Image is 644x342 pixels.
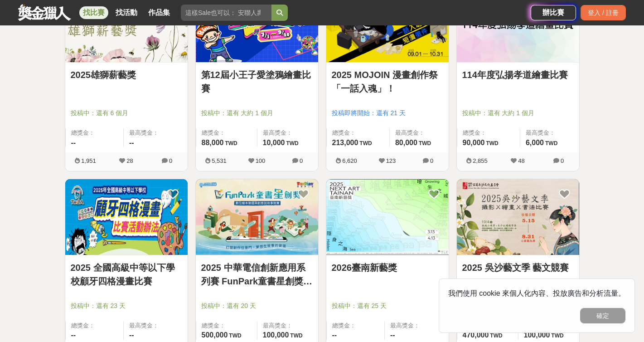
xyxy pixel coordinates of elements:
span: TWD [225,140,237,147]
span: -- [332,331,337,339]
span: -- [129,139,134,147]
span: 88,000 [202,139,224,147]
span: 0 [561,157,564,164]
span: 100,000 [263,331,289,339]
span: TWD [545,140,557,147]
span: 總獎金： [202,321,252,330]
a: 114年度弘揚孝道繪畫比賽 [462,68,574,82]
span: 10,000 [263,139,285,147]
img: Cover Image [326,179,449,255]
span: 投稿中：還有 大約 1 個月 [462,108,574,118]
span: 投稿中：還有 大約 1 個月 [201,108,313,118]
span: 0 [169,157,172,164]
span: 投稿中：還有 23 天 [71,301,182,311]
input: 這樣Sale也可以： 安聯人壽創意銷售法募集 [181,5,271,21]
span: -- [129,331,134,339]
span: -- [390,331,395,339]
span: TWD [229,332,241,339]
span: TWD [286,140,298,147]
img: Cover Image [65,179,188,255]
span: 2,855 [473,157,488,164]
a: 找比賽 [79,6,108,19]
span: 500,000 [202,331,228,339]
span: 投稿即將開始：還有 21 天 [332,108,443,118]
span: 最高獎金： [263,321,313,330]
span: 100,000 [524,331,550,339]
span: 最高獎金： [129,128,182,137]
span: 總獎金： [71,321,118,330]
span: 我們使用 cookie 來個人化內容、投放廣告和分析流量。 [448,289,625,297]
span: 90,000 [463,139,485,147]
span: 總獎金： [202,128,252,137]
a: 2025 吳沙藝文季 藝文競賽 [462,261,574,274]
span: TWD [290,332,302,339]
span: 213,000 [332,139,358,147]
span: -- [71,139,76,147]
img: Cover Image [196,179,318,255]
a: 2026臺南新藝獎 [332,261,443,274]
span: 總獎金： [71,128,118,137]
span: TWD [419,140,431,147]
span: 6,620 [342,157,357,164]
span: 投稿中：還有 6 個月 [71,108,182,118]
span: 最高獎金： [395,128,443,137]
span: 6,000 [526,139,544,147]
span: 48 [518,157,524,164]
a: 作品集 [145,6,174,19]
span: 投稿中：還有 25 天 [332,301,443,311]
span: -- [71,331,76,339]
span: 總獎金： [332,128,384,137]
div: 登入 / 註冊 [581,5,626,20]
span: TWD [490,332,502,339]
span: 80,000 [395,139,417,147]
span: 投稿中：還有 20 天 [201,301,313,311]
a: 辦比賽 [531,5,576,20]
span: 5,531 [212,157,227,164]
a: 2025 中華電信創新應用系列賽 FunPark童書星創獎 數位繪本徵選與創意說故事競賽 [201,261,313,288]
span: TWD [486,140,498,147]
span: 28 [126,157,133,164]
span: 470,000 [463,331,489,339]
span: 0 [300,157,303,164]
span: 123 [386,157,396,164]
span: 1,951 [81,157,96,164]
a: 2025 全國高級中等以下學校顧牙四格漫畫比賽 [71,261,182,288]
span: 最高獎金： [390,321,443,330]
span: 最高獎金： [526,128,574,137]
img: Cover Image [457,179,579,255]
span: 總獎金： [463,128,514,137]
span: 最高獎金： [129,321,182,330]
a: 2025 MOJOIN 漫畫創作祭「一話入魂」！ [332,68,443,95]
span: 100 [256,157,266,164]
a: 第12屆小王子愛塗鴉繪畫比賽 [201,68,313,95]
a: 2025雄獅薪藝獎 [71,68,182,82]
a: 找活動 [112,6,141,19]
span: TWD [359,140,372,147]
span: TWD [551,332,563,339]
button: 確定 [580,308,625,323]
span: 0 [430,157,433,164]
span: 總獎金： [332,321,379,330]
span: 最高獎金： [263,128,313,137]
